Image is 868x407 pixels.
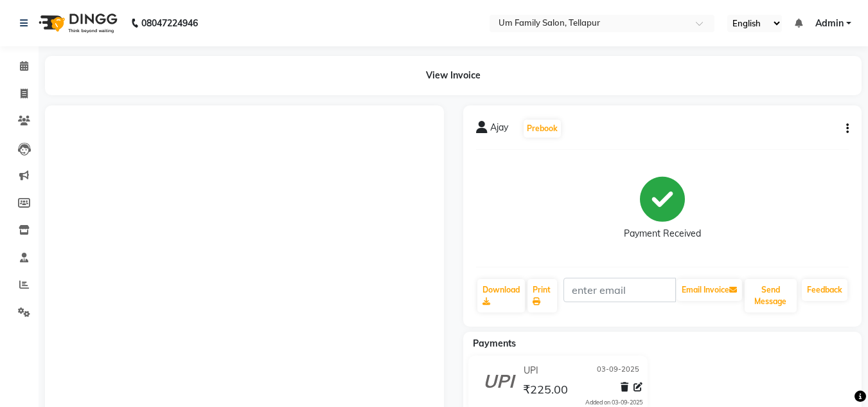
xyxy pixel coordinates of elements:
span: Payments [473,338,516,349]
div: View Invoice [45,56,862,95]
span: Admin [815,17,844,30]
span: 03-09-2025 [597,364,639,377]
button: Email Invoice [677,279,742,301]
button: Prebook [524,120,561,138]
span: UPI [524,364,538,377]
input: enter email [563,278,676,302]
div: Payment Received [624,227,701,240]
button: Send Message [745,279,797,312]
a: Feedback [802,279,847,301]
div: Added on 03-09-2025 [585,398,642,407]
span: ₹225.00 [523,382,568,400]
img: logo [33,5,121,41]
b: 08047224946 [141,5,198,41]
a: Download [477,279,525,312]
span: Ajay [490,121,508,139]
a: Print [527,279,557,312]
